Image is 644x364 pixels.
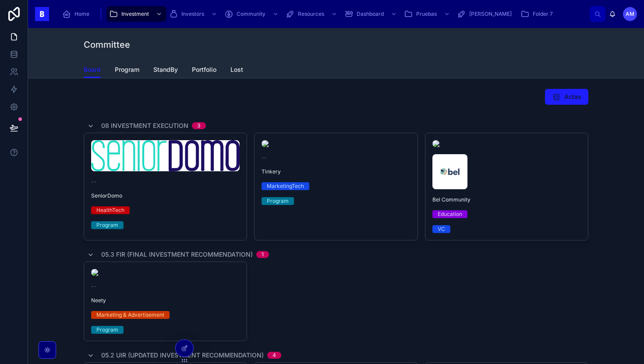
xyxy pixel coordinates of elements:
span: SeniorDomo [91,192,240,199]
span: StandBy [153,65,178,74]
span: Portfolio [192,65,216,74]
div: 3 [197,122,201,129]
span: Investment [121,11,149,18]
a: Program [115,62,139,79]
span: Actas [564,92,581,101]
span: Community [237,11,265,18]
a: --SeniorDomoHealthTechProgram [84,133,247,240]
a: Pruebas [401,6,454,22]
span: 05.2 UIR (Updated Investment Recommendation) [101,351,264,360]
a: Investors [166,6,222,22]
img: App logo [35,7,49,21]
span: Home [74,11,89,18]
a: Home [60,6,96,22]
div: scrollable content [56,4,590,24]
a: Dashboard [342,6,401,22]
span: Neety [91,297,240,304]
span: 08 Investment Execution [101,121,188,130]
div: MarketingTech [267,182,304,190]
div: Marketing & Advertisement [96,311,164,319]
a: Lost [230,62,243,79]
img: Bel-COmmunity_Logo.png [432,154,467,189]
a: Folder 7 [518,6,559,22]
img: logo.svg [91,269,240,276]
span: [PERSON_NAME] [469,11,512,18]
span: Pruebas [416,11,437,18]
div: 1 [262,251,264,258]
button: Actas [545,89,588,105]
a: Portfolio [192,62,216,79]
a: --TinkeryMarketingTechProgram [254,133,418,240]
img: Tinkery-Logo-600px.jpeg [262,140,410,147]
span: Investors [181,11,204,18]
span: Tinkery [262,168,410,175]
span: Lost [230,65,243,74]
span: Folder 7 [533,11,553,18]
span: Dashboard [357,11,384,18]
a: Board [84,62,101,78]
a: Resources [283,6,342,22]
a: --NeetyMarketing & AdvertisementProgram [84,262,247,341]
div: 4 [272,352,276,359]
div: VC [438,225,445,233]
a: [PERSON_NAME] [454,6,518,22]
span: -- [262,154,267,161]
div: Program [96,326,118,334]
div: HealthTech [96,206,124,214]
span: AM [626,11,634,18]
img: images [91,140,240,171]
a: Bel-COmmunity_Logo.pngBel CommunityEducationVC [425,133,588,240]
a: Investment [106,6,166,22]
a: Community [222,6,283,22]
h1: Committee [84,39,130,51]
div: Education [438,210,462,218]
span: Program [115,65,139,74]
div: Program [267,197,289,205]
img: view [432,140,581,147]
span: -- [91,178,96,185]
a: StandBy [153,62,178,79]
span: Resources [298,11,324,18]
div: Program [96,221,118,229]
span: 05.3 FIR (Final Investment Recommendation) [101,250,253,259]
span: Board [84,65,101,74]
span: -- [91,283,96,290]
span: Bel Community [432,196,581,203]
